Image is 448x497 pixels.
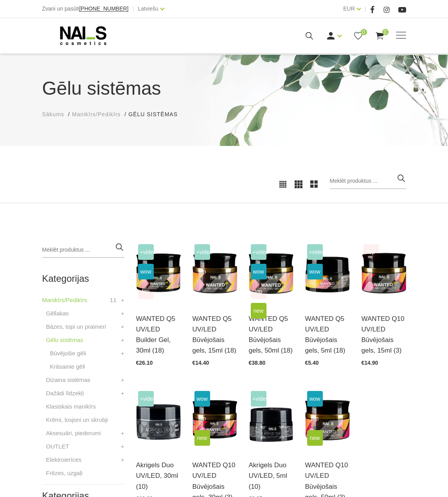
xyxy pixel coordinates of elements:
a: Klasiskais manikīrs [46,402,96,411]
a: + [121,295,124,305]
a: Krāsainie gēli [50,362,85,371]
span: new [194,430,210,446]
a: Dizaina sistēmas [46,375,90,385]
a: WANTED Q5 UV/LED Builder Gel, 30ml (18) [136,313,181,356]
img: Kas ir AKRIGELS “DUO GEL” un kādas problēmas tas risina?• Tas apvieno ērti modelējamā akrigela un... [136,389,181,450]
img: Gels WANTED NAILS cosmetics tehniķu komanda ir radījusi gelu, kas ilgi jau ir katra meistara mekl... [136,242,181,304]
a: + [121,455,124,465]
a: + [121,375,124,385]
a: Akrigels Duo UV/LED, 30ml (10) [136,460,181,492]
span: €26.10 [136,360,153,366]
a: Sākums [42,110,65,119]
span: new [251,303,266,319]
span: 0 [361,29,367,35]
a: OUTLET [46,442,69,451]
a: Krēmi, losjoni un skrubji [46,415,108,425]
a: + [121,442,124,451]
a: Būvējošie gēli [50,349,86,358]
a: [PHONE_NUMBER] [79,6,128,12]
li: Gēlu sistēmas [128,110,185,119]
span: €14.40 [193,360,209,366]
a: + [121,335,124,345]
a: WANTED Q5 UV/LED Būvējošais gels, 50ml (18) [249,313,293,356]
span: 0 [382,29,389,35]
a: Manikīrs/Pedikīrs [72,110,121,119]
a: Manikīrs/Pedikīrs [42,295,87,305]
span: +Video [194,244,210,260]
a: Frēzes, uzgaļi [46,468,83,478]
a: + [121,429,124,438]
a: + [121,349,124,358]
h2: Kategorijas [42,274,124,284]
img: Gels WANTED NAILS cosmetics tehniķu komanda ir radījusi gelu, kas ilgi jau ir katra meistara mekl... [305,242,350,304]
span: top [194,264,210,279]
a: 0 [375,31,385,41]
span: wow [307,264,323,279]
span: top [363,244,379,260]
a: Akrigels Duo UV/LED, 5ml (10) [249,460,293,492]
a: + [121,389,124,398]
span: +Video [307,244,323,260]
span: Sākums [42,111,65,117]
a: Gēllakas [46,309,69,318]
span: +Video [138,391,154,407]
span: top [138,283,154,299]
a: 0 [353,31,363,41]
span: wow [251,264,266,279]
span: | [132,4,134,14]
span: top [251,283,266,299]
a: WANTED Q10 UV/LED Būvējošais gels, 15ml (3) [362,313,406,356]
span: €5.40 [305,360,319,366]
span: Manikīrs/Pedikīrs [72,111,121,117]
span: +Video [251,244,266,260]
span: new [307,430,323,446]
span: wow [194,391,210,407]
span: €14.90 [362,360,378,366]
img: Gels WANTED NAILS cosmetics tehniķu komanda ir radījusi gelu, kas ilgi jau ir katra meistara mekl... [193,242,237,304]
span: top [194,411,210,426]
img: Kas ir AKRIGELS “DUO GEL” un kādas problēmas tas risina?• Tas apvieno ērti modelējamā akrigela un... [249,389,293,450]
input: Meklēt produktus ... [42,242,124,258]
a: + [121,309,124,318]
a: Aksesuāri, piederumi [46,429,101,438]
a: Latviešu [138,4,158,13]
input: Meklēt produktus ... [330,173,406,189]
a: Gēlu sistēmas [46,335,83,345]
span: wow [138,264,154,279]
a: + [121,322,124,331]
span: 11 [110,295,117,305]
h1: Gēlu sistēmas [42,74,406,103]
a: Dažādi līdzekļi [46,389,84,398]
img: Gels WANTED NAILS cosmetics tehniķu komanda ir radījusi gelu, kas ilgi jau ir katra meistara mekl... [193,389,237,450]
span: +Video [138,244,154,260]
a: Elektroierīces [46,455,82,465]
a: EUR [343,4,355,13]
span: +Video [251,391,266,407]
div: Zvani un pasūti [42,4,129,14]
span: | [365,4,366,14]
span: wow [307,391,323,407]
span: top [307,411,323,426]
a: WANTED Q5 UV/LED Būvējošais gels, 15ml (18) [193,313,237,356]
span: €38.80 [249,360,266,366]
a: WANTED Q5 UV/LED Būvējošais gels, 5ml (18) [305,313,350,356]
img: Gels WANTED NAILS cosmetics tehniķu komanda ir radījusi gelu, kas ilgi jau ir katra meistara mekl... [362,242,406,304]
img: Gels WANTED NAILS cosmetics tehniķu komanda ir radījusi gelu, kas ilgi jau ir katra meistara mekl... [305,389,350,450]
img: Gels WANTED NAILS cosmetics tehniķu komanda ir radījusi gelu, kas ilgi jau ir katra meistara mekl... [249,242,293,304]
a: Bāzes, topi un praimeri [46,322,106,331]
span: [PHONE_NUMBER] [79,5,128,12]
